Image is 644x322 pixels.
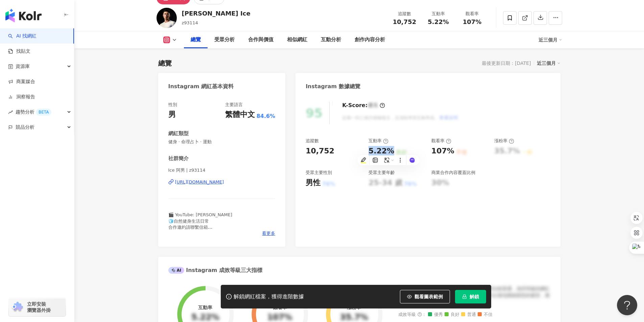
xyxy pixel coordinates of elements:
span: 5.22% [428,19,449,25]
div: 總覽 [191,36,201,44]
a: 找貼文 [8,48,30,55]
span: 立即安裝 瀏覽器外掛 [27,301,51,313]
span: 良好 [445,312,459,317]
div: 受眾分析 [214,36,235,44]
div: 社群簡介 [168,155,189,162]
div: 107% [431,146,454,156]
div: 漲粉率 [494,138,514,144]
a: [URL][DOMAIN_NAME] [168,179,276,185]
div: 解鎖網紅檔案，獲得進階數據 [234,293,304,300]
span: 不佳 [478,312,493,317]
span: lock [462,294,467,299]
span: Ice 阿男 | z93114 [168,167,276,173]
div: 10,752 [306,146,334,156]
div: 5.22% [368,146,394,156]
span: 107% [463,19,482,25]
div: 性別 [168,102,177,108]
span: 普通 [461,312,476,317]
div: 成效等級 ： [398,312,550,317]
div: 網紅類型 [168,130,189,137]
a: 商案媒合 [8,78,35,85]
a: chrome extension立即安裝 瀏覽器外掛 [9,298,66,316]
img: chrome extension [11,302,24,313]
div: 相似網紅 [287,36,307,44]
span: 10,752 [393,18,416,25]
div: 追蹤數 [392,10,418,17]
img: logo [5,9,42,22]
div: 觀看率 [459,10,485,17]
div: 追蹤數 [306,138,319,144]
span: 看更多 [262,230,275,237]
div: 合作與價值 [248,36,273,44]
span: 健身 · 命理占卜 · 運動 [168,139,276,145]
div: Instagram 數據總覽 [306,83,360,90]
div: AI [168,267,185,274]
span: 觀看圖表範例 [414,294,443,299]
a: searchAI 找網紅 [8,33,37,40]
div: 互動率 [426,10,451,17]
div: 男性 [306,178,320,188]
div: 總覽 [158,58,172,68]
span: 84.6% [257,113,276,120]
a: 洞察報告 [8,94,35,100]
button: 觀看圖表範例 [400,290,450,303]
div: [URL][DOMAIN_NAME] [175,179,224,185]
span: 🎬 YouTube: [PERSON_NAME] 🧊自然健身生活日常 合作邀約請聯繫信箱 [EMAIL_ADDRESS][DOMAIN_NAME] [168,212,245,236]
span: 解鎖 [470,294,479,299]
span: 資源庫 [16,59,30,74]
div: [PERSON_NAME] Ice [182,9,251,18]
span: 趨勢分析 [16,104,51,120]
div: 最後更新日期：[DATE] [482,60,531,66]
div: Instagram 網紅基本資料 [168,83,234,90]
div: 受眾主要性別 [306,170,332,176]
div: 商業合作內容覆蓋比例 [431,170,475,176]
span: 優秀 [428,312,443,317]
div: Instagram 成效等級三大指標 [168,267,262,274]
button: 解鎖 [455,290,486,303]
div: K-Score : [342,102,385,109]
div: 男 [168,109,176,120]
div: 主要語言 [225,102,243,108]
div: 互動分析 [321,36,341,44]
div: 觀看率 [431,138,451,144]
div: 互動率 [368,138,388,144]
div: BETA [36,109,51,116]
div: 近三個月 [537,59,560,68]
span: rise [8,110,13,115]
div: 繁體中文 [225,109,255,120]
span: 競品分析 [16,120,34,135]
img: KOL Avatar [157,8,177,28]
div: 創作內容分析 [355,36,385,44]
div: 受眾主要年齡 [368,170,395,176]
div: 近三個月 [539,34,562,45]
span: z93114 [182,20,198,25]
